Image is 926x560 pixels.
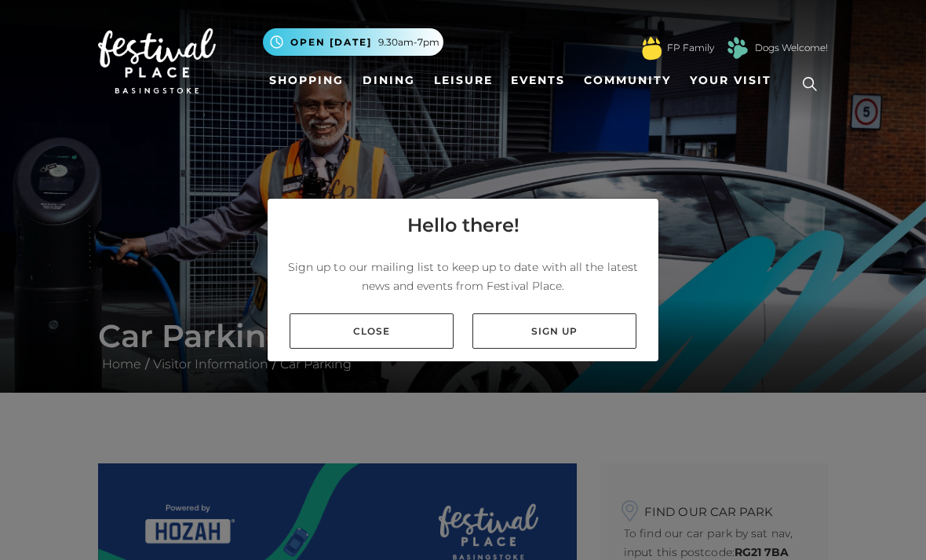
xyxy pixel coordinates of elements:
a: Community [578,66,677,95]
img: Festival Place Logo [98,28,216,94]
a: Shopping [263,66,350,95]
a: Close [290,313,454,349]
p: Sign up to our mailing list to keep up to date with all the latest news and events from Festival ... [280,258,646,295]
h4: Hello there! [407,211,520,240]
a: Your Visit [684,66,786,95]
a: FP Family [667,41,714,55]
a: Dining [356,66,421,95]
span: 9.30am-7pm [378,35,439,49]
span: Your Visit [690,72,771,89]
a: Sign up [472,313,636,349]
button: Open [DATE] 9.30am-7pm [263,28,443,56]
span: Open [DATE] [290,35,372,49]
a: Leisure [428,66,499,95]
a: Dogs Welcome! [755,41,828,55]
a: Events [505,66,571,95]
